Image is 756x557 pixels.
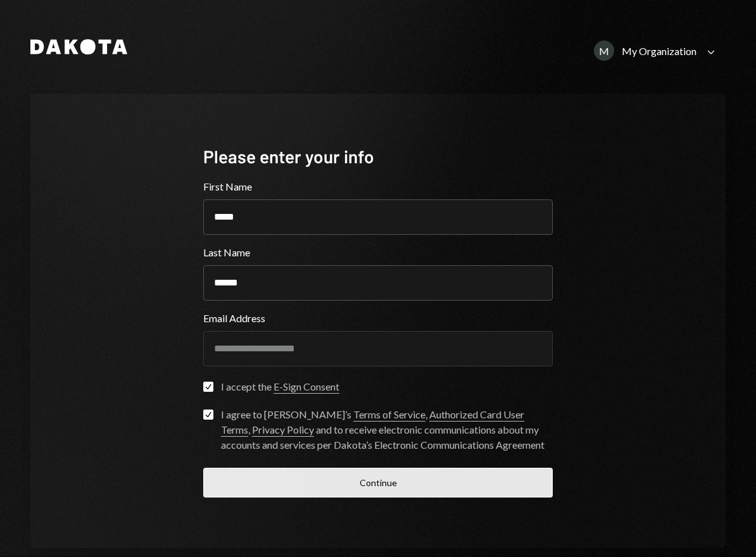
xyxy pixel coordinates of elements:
a: Privacy Policy [252,423,314,437]
a: Terms of Service [353,408,425,422]
div: Please enter your info [203,144,553,169]
div: M [594,41,614,61]
button: I accept the E-Sign Consent [203,382,213,392]
a: Authorized Card User Terms [221,408,524,437]
button: I agree to [PERSON_NAME]’s Terms of Service, Authorized Card User Terms, Privacy Policy and to re... [203,410,213,420]
label: Email Address [203,311,553,326]
label: First Name [203,179,553,194]
div: I agree to [PERSON_NAME]’s , , and to receive electronic communications about my accounts and ser... [221,407,553,453]
div: My Organization [622,45,696,57]
a: E-Sign Consent [274,380,339,394]
button: Continue [203,468,553,498]
label: Last Name [203,245,553,260]
div: I accept the [221,379,339,394]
